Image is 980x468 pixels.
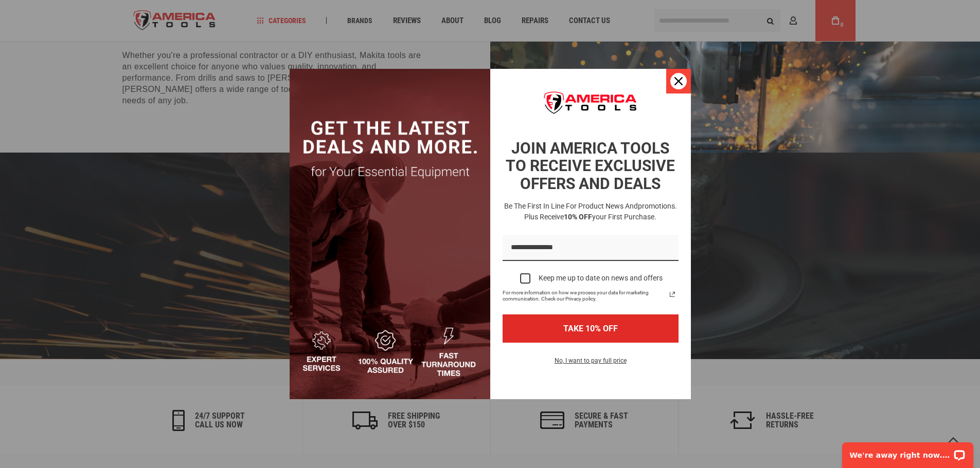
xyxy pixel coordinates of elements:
[503,235,679,261] input: Email field
[564,213,592,221] strong: 10% OFF
[501,201,681,222] h3: Be the first in line for product news and
[835,436,980,468] iframe: LiveChat chat widget
[666,288,679,301] svg: link icon
[503,314,679,343] button: TAKE 10% OFF
[546,355,635,372] button: No, I want to pay full price
[539,274,663,283] div: Keep me up to date on news and offers
[674,77,683,85] svg: close icon
[506,139,675,193] strong: JOIN AMERICA TOOLS TO RECEIVE EXCLUSIVE OFFERS AND DEALS
[503,290,666,302] span: For more information on how we process your data for marketing communication. Check our Privacy p...
[666,288,679,301] a: Read our Privacy Policy
[666,69,691,93] button: Close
